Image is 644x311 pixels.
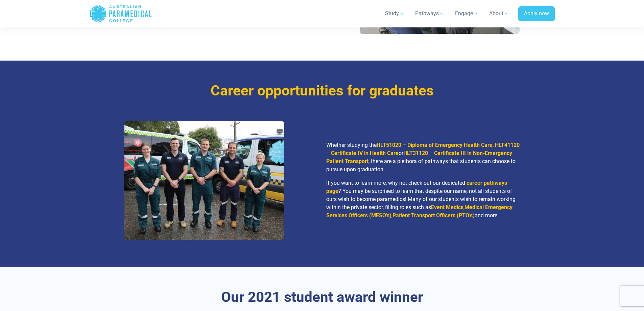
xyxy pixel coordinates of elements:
[431,204,463,210] a: Event Medics
[124,82,520,99] h3: Career opportunities for graduates
[326,180,467,186] span: If you want to learn more, why not check out our dedicated
[485,4,513,23] a: About
[518,6,555,22] a: Apply now
[326,204,512,219] a: Medical Emergency Services Officers (MESO’s)
[326,150,512,164] a: HLT31120 – Certificate III in Non-Emergency Patient Transport
[90,3,152,25] a: Australian Paramedical College
[392,212,475,219] a: Patient Transport Officers (PTO’s)
[451,4,482,23] a: Engage
[381,4,408,23] a: Study
[124,289,520,306] h3: Our 2021 student award winner
[392,212,473,219] strong: Patient Transport Officers (PTO’s
[326,188,516,219] span: ? You may be surprised to learn that despite our name, not all students of ours wish to become pa...
[411,4,448,23] a: Pathways
[326,142,520,173] span: Whether studying the , or , there are a plethora of pathways that students can choose to pursue u...
[377,142,493,148] a: HLT51020 – Diploma of Emergency Health Care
